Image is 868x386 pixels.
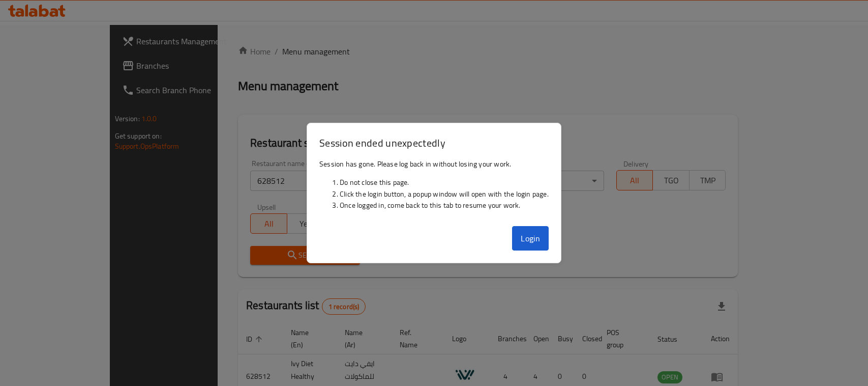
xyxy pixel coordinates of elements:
[307,154,561,223] div: Session has gone. Please log back in without losing your work.
[319,135,549,150] h3: Session ended unexpectedly
[340,188,549,200] li: Click the login button, a popup window will open with the login page.
[512,226,549,251] button: Login
[340,200,549,211] li: Once logged in, come back to this tab to resume your work.
[340,177,549,188] li: Do not close this page.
